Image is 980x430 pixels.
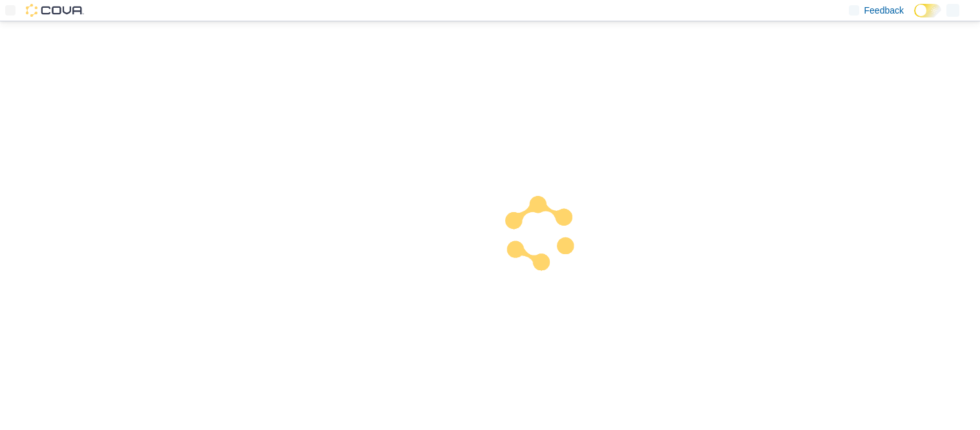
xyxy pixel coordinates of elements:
[490,185,587,282] img: cova-loader
[914,4,941,17] input: Dark Mode
[26,4,84,17] img: Cova
[864,4,904,17] span: Feedback
[914,17,915,18] span: Dark Mode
